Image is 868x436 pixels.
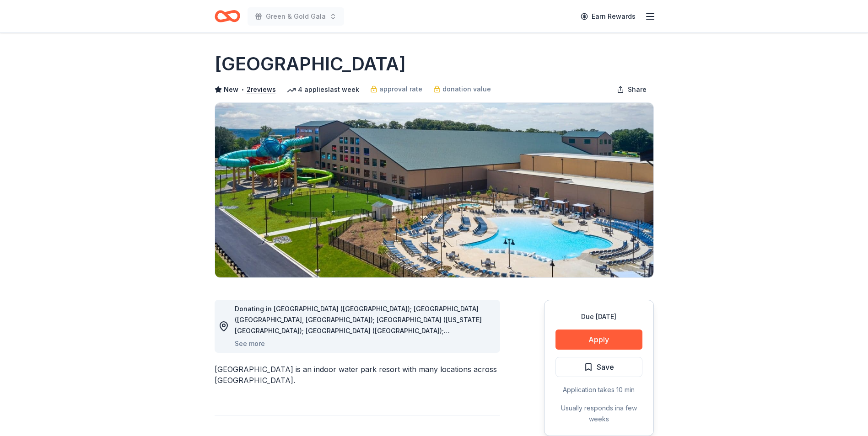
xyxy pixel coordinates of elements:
div: [GEOGRAPHIC_DATA] is an indoor water park resort with many locations across [GEOGRAPHIC_DATA]. [215,364,500,386]
button: Green & Gold Gala [248,7,344,26]
a: Earn Rewards [575,8,641,25]
span: approval rate [379,84,422,95]
span: Green & Gold Gala [266,11,326,22]
button: 2reviews [247,84,276,95]
img: Image for Great Wolf Lodge [215,103,653,277]
button: Apply [555,330,642,350]
a: approval rate [370,84,422,95]
span: New [224,84,238,95]
a: Home [215,5,240,27]
button: Share [609,80,654,99]
div: Usually responds in a few weeks [555,403,642,425]
span: • [241,86,244,93]
button: Save [555,357,642,377]
div: Application takes 10 min [555,384,642,395]
button: See more [235,338,265,349]
span: Save [597,361,614,373]
span: Donating in [GEOGRAPHIC_DATA] ([GEOGRAPHIC_DATA]); [GEOGRAPHIC_DATA] ([GEOGRAPHIC_DATA], [GEOGRAP... [235,305,482,433]
div: 4 applies last week [287,84,359,95]
h1: [GEOGRAPHIC_DATA] [215,51,406,77]
a: donation value [433,84,491,95]
span: Share [628,84,647,95]
span: donation value [442,84,491,95]
div: Due [DATE] [555,311,642,322]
